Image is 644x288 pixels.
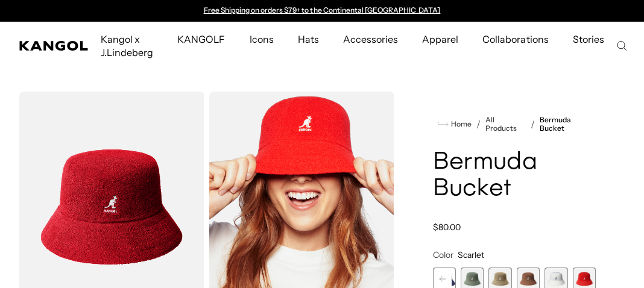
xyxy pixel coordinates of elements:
[438,119,472,130] a: Home
[250,22,274,57] span: Icons
[410,22,470,57] a: Apparel
[331,22,410,57] a: Accessories
[616,40,627,51] summary: Search here
[573,22,604,70] span: Stories
[286,22,331,57] a: Hats
[198,6,446,16] div: Announcement
[343,22,398,57] span: Accessories
[422,22,458,57] span: Apparel
[561,22,616,70] a: Stories
[433,222,461,233] span: $80.00
[540,116,596,133] a: Bermuda Bucket
[177,22,225,57] span: KANGOLF
[101,22,153,70] span: Kangol x J.Lindeberg
[449,120,472,128] span: Home
[485,116,526,133] a: All Products
[526,117,535,131] li: /
[198,6,446,16] slideshow-component: Announcement bar
[198,6,446,16] div: 1 of 2
[165,22,237,57] a: KANGOLF
[433,249,453,260] span: Color
[204,5,441,14] a: Free Shipping on orders $79+ to the Continental [GEOGRAPHIC_DATA]
[470,22,560,57] a: Collaborations
[298,22,319,57] span: Hats
[19,41,89,51] a: Kangol
[433,116,596,133] nav: breadcrumbs
[472,117,481,131] li: /
[433,149,596,202] h1: Bermuda Bucket
[238,22,286,57] a: Icons
[482,22,548,57] span: Collaborations
[458,249,484,260] span: Scarlet
[89,22,165,70] a: Kangol x J.Lindeberg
